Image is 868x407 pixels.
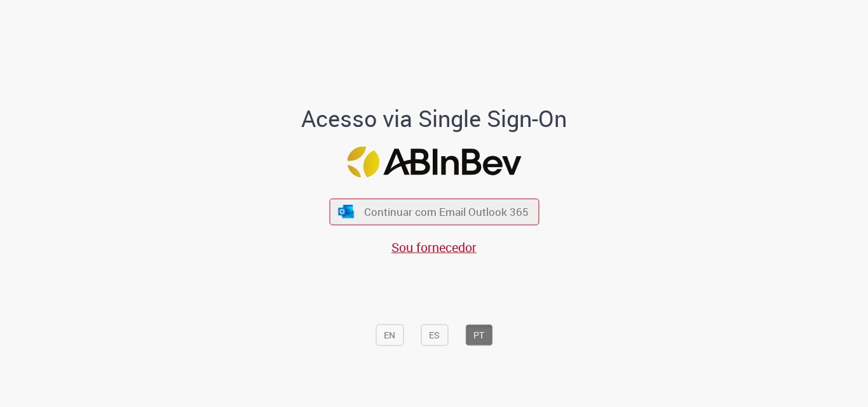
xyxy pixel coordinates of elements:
button: EN [376,324,403,345]
a: Sou fornecedor [391,238,477,255]
span: Continuar com Email Outlook 365 [364,204,529,219]
img: Logo ABInBev [347,146,521,177]
h1: Acesso via Single Sign-On [258,106,611,131]
button: ícone Azure/Microsoft 360 Continuar com Email Outlook 365 [329,199,539,225]
img: ícone Azure/Microsoft 360 [337,204,355,218]
button: PT [465,324,492,345]
button: ES [421,324,448,345]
